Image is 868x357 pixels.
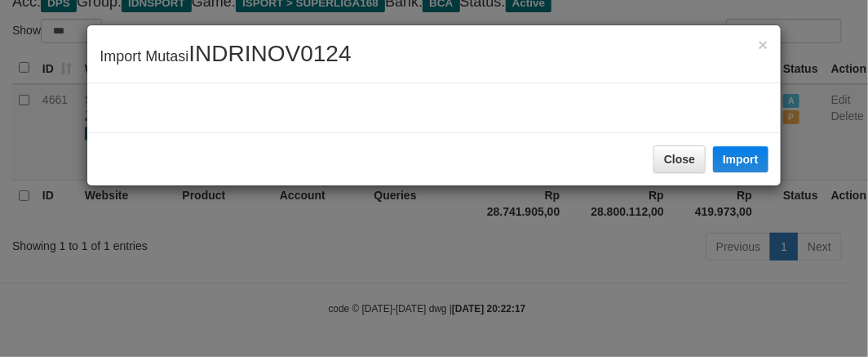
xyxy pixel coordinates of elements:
span: Import Mutasi [100,48,351,65]
button: Close [653,145,706,173]
span: × [758,35,768,54]
button: Close [758,36,768,53]
button: Import [713,146,768,172]
span: INDRINOV0124 [188,41,351,66]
